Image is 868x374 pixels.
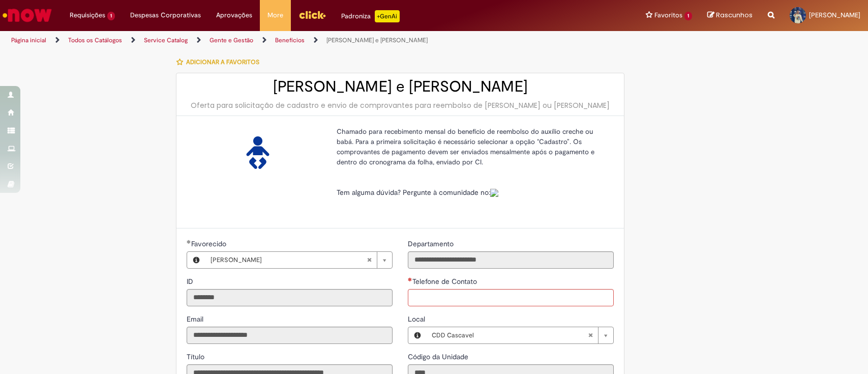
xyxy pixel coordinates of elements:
img: click_logo_yellow_360x200.png [298,7,326,22]
span: Chamado para recebimento mensal do benefício de reembolso do auxílio creche ou babá. Para a prime... [337,127,594,166]
input: Email [187,327,393,344]
span: Obrigatório Preenchido [187,240,191,244]
label: Somente leitura - ID [187,276,195,286]
button: Adicionar a Favoritos [176,51,265,73]
span: 1 [684,12,692,20]
input: Telefone de Contato [408,289,614,306]
p: +GenAi [375,10,400,22]
label: Somente leitura - Departamento [408,239,456,249]
span: Somente leitura - Email [187,314,205,324]
a: CDD CascavelLimpar campo Local [427,327,613,343]
a: Benefícios [275,36,305,44]
a: [PERSON_NAME]Limpar campo Favorecido [205,252,392,268]
span: More [267,10,283,20]
span: [PERSON_NAME] [211,252,367,268]
span: Somente leitura - Departamento [408,239,456,248]
img: ServiceNow [1,5,53,25]
span: Adicionar a Favoritos [186,58,259,66]
input: ID [187,289,393,306]
img: Auxílio Creche e Babá [242,136,274,169]
label: Somente leitura - Código da Unidade [408,352,470,362]
span: Somente leitura - Código da Unidade [408,352,470,361]
button: Local, Visualizar este registro CDD Cascavel [408,327,427,343]
span: Necessários - Favorecido [191,239,228,248]
span: Rascunhos [716,10,753,20]
a: Service Catalog [144,36,188,44]
span: Telefone de Contato [412,277,479,286]
span: Favoritos [654,10,682,20]
abbr: Limpar campo Favorecido [362,252,377,268]
abbr: Limpar campo Local [583,327,598,343]
h2: [PERSON_NAME] e [PERSON_NAME] [187,78,614,95]
span: Aprovações [216,10,252,20]
span: Somente leitura - Título [187,352,206,361]
span: 1 [107,12,115,20]
ul: Trilhas de página [8,31,571,50]
a: Página inicial [11,36,46,44]
span: Somente leitura - ID [187,277,195,286]
button: Favorecido, Visualizar este registro Lucas Rodrigues do Nascimento [187,252,205,268]
span: Local [408,314,427,324]
div: Oferta para solicitação de cadastro e envio de comprovantes para reembolso de [PERSON_NAME] ou [P... [187,100,614,110]
a: [PERSON_NAME] e [PERSON_NAME] [326,36,428,44]
span: Requisições [70,10,105,20]
input: Departamento [408,251,614,269]
p: Tem alguma dúvida? Pergunte à comunidade no: [337,187,606,197]
span: Necessários [408,277,412,281]
img: sys_attachment.do [490,189,498,197]
a: Todos os Catálogos [68,36,122,44]
div: Padroniza [341,10,400,22]
span: Despesas Corporativas [130,10,201,20]
span: [PERSON_NAME] [809,11,860,19]
a: Gente e Gestão [209,36,253,44]
label: Somente leitura - Email [187,314,205,324]
a: Rascunhos [707,11,753,20]
a: Colabora [490,188,498,197]
span: CDD Cascavel [432,327,588,343]
label: Somente leitura - Título [187,352,206,362]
